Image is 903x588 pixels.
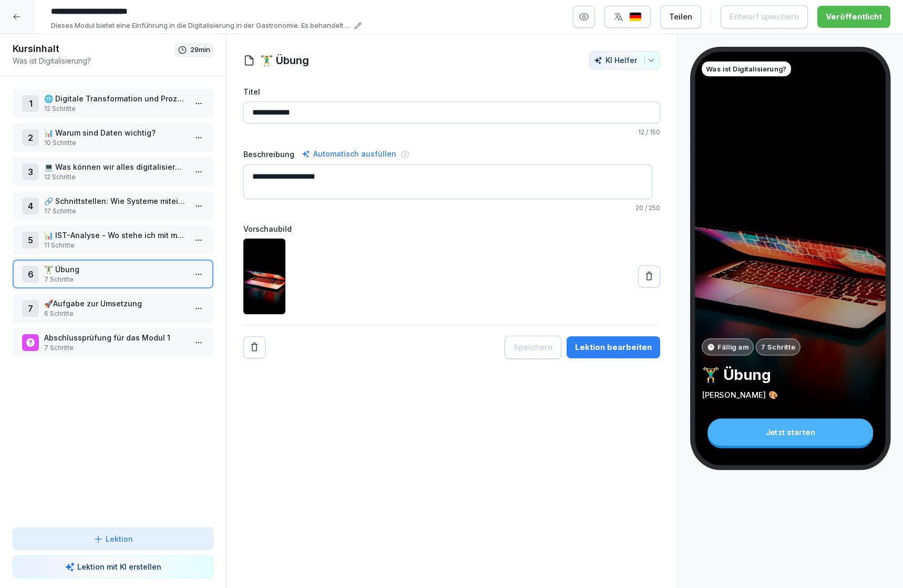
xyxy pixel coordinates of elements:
[13,328,213,357] div: Abschlussprüfung für das Modul 17 Schritte
[44,332,186,343] p: Abschlussprüfung für das Modul 1
[106,533,133,544] p: Lektion
[243,128,660,137] p: / 150
[44,207,186,216] p: 17 Schritte
[44,241,186,250] p: 11 Schritte
[629,12,642,22] img: de.svg
[660,5,701,28] button: Teilen
[826,11,882,23] div: Veröffentlicht
[505,336,561,359] button: Speichern
[22,198,39,214] div: 4
[717,342,748,352] p: Fällig am
[243,149,294,160] label: Beschreibung
[22,163,39,180] div: 3
[13,191,213,220] div: 4🔗 Schnittstellen: Wie Systeme miteinander kommunizieren und wie man sie effizient nutzt17 Schritte
[22,266,39,283] div: 6
[44,172,186,182] p: 12 Schritte
[706,64,786,74] p: Was ist Digitalisierung?
[51,20,351,31] p: Dieses Modul bietet eine Einführung in die Digitalisierung in der Gastronomie. Es behandelt die T...
[13,123,213,152] div: 2📊 Warum sind Daten wichtig?10 Schritte
[13,528,213,550] button: Lektion
[44,93,186,104] p: 🌐 Digitale Transformation und Prozessoptimierung
[575,342,652,353] div: Lektion bearbeiten
[44,275,186,284] p: 7 Schritte
[13,89,213,118] div: 1🌐 Digitale Transformation und Prozessoptimierung12 Schritte
[13,555,213,578] button: Lektion mit KI erstellen
[721,5,808,28] button: Entwurf speichern
[13,225,213,254] div: 5📊 IST-Analyse - Wo stehe ich mit meinem Betrieb aktuell11 Schritte
[22,95,39,112] div: 1
[638,128,644,136] span: 12
[13,294,213,323] div: 7🚀Aufgabe zur Umsetzung6 Schritte
[190,45,210,55] p: 29 min
[635,204,643,212] span: 20
[669,11,692,23] div: Teilen
[243,86,660,97] label: Titel
[44,343,186,353] p: 7 Schritte
[44,127,186,138] p: 📊 Warum sind Daten wichtig?
[260,53,309,68] h1: 🏋️‍♂️ Übung
[243,239,285,314] img: h4p08u7gtiyi930pa9s1t3iw.png
[44,138,186,148] p: 10 Schritte
[243,203,660,213] p: / 250
[13,43,175,55] h1: Kursinhalt
[707,419,873,446] div: Jetzt starten
[22,129,39,146] div: 2
[243,223,660,234] label: Vorschaubild
[13,55,175,66] p: Was ist Digitalisierung?
[22,300,39,317] div: 7
[44,104,186,114] p: 12 Schritte
[13,157,213,186] div: 3💻 Was können wir alles digitalisieren?12 Schritte
[589,51,660,69] button: KI Helfer
[300,148,398,160] div: Automatisch ausfüllen
[13,260,213,288] div: 6🏋️‍♂️ Übung7 Schritte
[567,336,660,358] button: Lektion bearbeiten
[77,561,161,572] p: Lektion mit KI erstellen
[702,389,879,400] p: [PERSON_NAME] 🎨
[44,161,186,172] p: 💻 Was können wir alles digitalisieren?
[44,230,186,241] p: 📊 IST-Analyse - Wo stehe ich mit meinem Betrieb aktuell
[817,6,890,28] button: Veröffentlicht
[761,342,795,352] p: 7 Schritte
[514,342,552,353] div: Speichern
[44,264,186,275] p: 🏋️‍♂️ Übung
[243,336,265,358] button: Remove
[730,11,799,23] div: Entwurf speichern
[22,232,39,249] div: 5
[44,309,186,318] p: 6 Schritte
[44,195,186,207] p: 🔗 Schnittstellen: Wie Systeme miteinander kommunizieren und wie man sie effizient nutzt
[702,365,879,384] p: 🏋️‍♂️ Übung
[594,56,655,65] div: KI Helfer
[44,298,186,309] p: 🚀Aufgabe zur Umsetzung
